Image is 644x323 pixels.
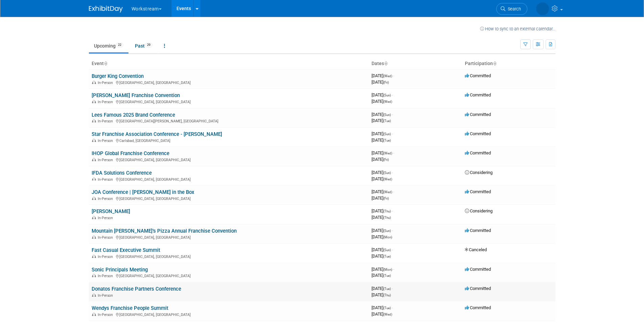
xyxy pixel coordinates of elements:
[383,229,391,233] span: (Sun)
[98,313,115,317] span: In-Person
[92,170,152,176] a: IFDA Solutions Conference
[383,293,391,297] span: (Thu)
[372,247,393,252] span: [DATE]
[465,286,491,291] span: Committed
[383,216,391,219] span: (Thu)
[383,209,391,213] span: (Thu)
[92,313,96,316] img: In-Person Event
[465,189,491,194] span: Committed
[372,73,394,78] span: [DATE]
[92,73,144,79] a: Burger King Convention
[92,305,168,311] a: Wendys Franchise People Summit
[89,58,369,69] th: Event
[536,2,549,15] img: Josh Smith
[383,274,391,277] span: (Tue)
[383,313,392,316] span: (Wed)
[383,190,392,194] span: (Wed)
[392,170,393,175] span: -
[130,39,158,52] a: Past29
[465,92,491,97] span: Committed
[465,131,491,136] span: Committed
[465,170,493,175] span: Considering
[383,81,389,84] span: (Fri)
[462,58,555,69] th: Participation
[383,93,391,97] span: (Sun)
[92,99,366,104] div: [GEOGRAPHIC_DATA], [GEOGRAPHIC_DATA]
[392,228,393,233] span: -
[92,150,169,156] a: IHOP Global Franchise Conference
[383,119,391,123] span: (Tue)
[372,176,392,181] span: [DATE]
[383,248,391,252] span: (Sun)
[383,255,391,258] span: (Tue)
[383,306,391,310] span: (Tue)
[392,305,393,310] span: -
[92,189,194,195] a: JOA Conference | [PERSON_NAME] in the Box
[369,58,462,69] th: Dates
[98,293,115,298] span: In-Person
[465,73,491,78] span: Committed
[92,234,366,240] div: [GEOGRAPHIC_DATA], [GEOGRAPHIC_DATA]
[393,150,394,155] span: -
[392,112,393,117] span: -
[92,247,160,253] a: Fast Casual Executive Summit
[98,274,115,278] span: In-Person
[92,196,366,201] div: [GEOGRAPHIC_DATA], [GEOGRAPHIC_DATA]
[372,312,392,317] span: [DATE]
[372,80,389,85] span: [DATE]
[92,312,366,317] div: [GEOGRAPHIC_DATA], [GEOGRAPHIC_DATA]
[372,273,391,278] span: [DATE]
[392,131,393,136] span: -
[98,158,115,162] span: In-Person
[92,157,366,162] div: [GEOGRAPHIC_DATA], [GEOGRAPHIC_DATA]
[372,112,393,117] span: [DATE]
[145,42,152,48] span: 29
[92,138,366,143] div: Carlsbad, [GEOGRAPHIC_DATA]
[393,73,394,78] span: -
[372,254,391,259] span: [DATE]
[465,150,491,155] span: Committed
[92,80,366,85] div: [GEOGRAPHIC_DATA], [GEOGRAPHIC_DATA]
[372,228,393,233] span: [DATE]
[493,61,496,66] a: Sort by Participation Type
[372,157,389,162] span: [DATE]
[92,274,96,277] img: In-Person Event
[372,234,392,239] span: [DATE]
[92,216,96,219] img: In-Person Event
[98,119,115,123] span: In-Person
[465,247,487,252] span: Canceled
[372,196,389,201] span: [DATE]
[92,267,148,273] a: Sonic Principals Meeting
[505,6,521,11] span: Search
[372,305,393,310] span: [DATE]
[465,208,493,213] span: Considering
[92,139,96,142] img: In-Person Event
[383,74,392,78] span: (Wed)
[92,81,96,84] img: In-Person Event
[89,6,123,12] img: ExhibitDay
[98,235,115,240] span: In-Person
[98,255,115,259] span: In-Person
[98,177,115,182] span: In-Person
[392,208,393,213] span: -
[92,158,96,161] img: In-Person Event
[465,267,491,272] span: Committed
[92,92,180,98] a: [PERSON_NAME] Franchise Convention
[92,286,181,292] a: Donatos Franchise Partners Conference
[92,118,366,123] div: [GEOGRAPHIC_DATA][PERSON_NAME], [GEOGRAPHIC_DATA]
[92,255,96,258] img: In-Person Event
[372,131,393,136] span: [DATE]
[372,92,393,97] span: [DATE]
[92,228,237,234] a: Mountain [PERSON_NAME]’s Pizza Annual Franchise Convention
[372,208,393,213] span: [DATE]
[92,177,96,181] img: In-Person Event
[383,287,391,291] span: (Tue)
[392,247,393,252] span: -
[92,100,96,103] img: In-Person Event
[383,100,392,104] span: (Wed)
[372,286,393,291] span: [DATE]
[372,189,394,194] span: [DATE]
[372,170,393,175] span: [DATE]
[92,208,130,214] a: [PERSON_NAME]
[393,189,394,194] span: -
